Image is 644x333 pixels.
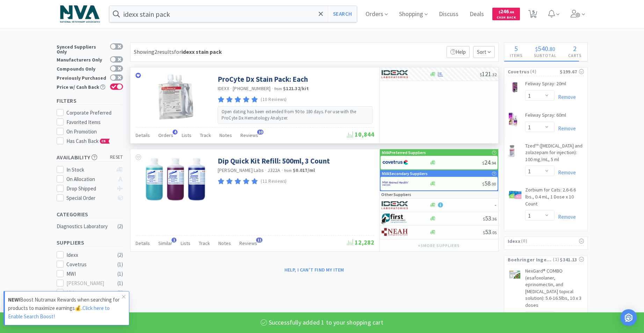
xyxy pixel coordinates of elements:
[535,45,538,52] span: $
[381,191,411,198] p: Other Suppliers
[491,230,497,235] span: . 05
[483,214,497,222] span: 53
[499,10,500,14] span: $
[240,132,258,138] span: Reviews
[181,240,190,246] span: Lists
[555,169,576,176] a: Remove
[158,132,173,138] span: Orders
[274,86,282,91] span: from
[552,256,560,263] span: ( 1 )
[555,125,576,132] a: Remove
[328,6,357,22] button: Search
[117,270,123,278] div: ( 1 )
[525,112,566,122] a: Feliway Spray: 60ml
[110,154,123,161] span: reset
[66,175,113,183] div: On Allocation
[66,289,110,297] div: Midwest
[117,251,123,259] div: ( 2 )
[256,238,262,242] span: 11
[382,69,408,79] img: 13250b0087d44d67bb1668360c5632f9_13.png
[218,240,231,246] span: Notes
[181,48,222,55] strong: idexx stain pack
[382,157,408,168] img: 77fca1acd8b6420a9015268ca798ef17_1.png
[134,48,222,57] div: Showing 2 results
[218,156,330,166] a: Dip Quick Kit Refill: 500ml, 3 Count
[57,65,107,71] div: Compounds Only
[136,132,150,138] span: Details
[538,44,548,53] span: 540
[8,296,122,321] p: Boost Nutramax Rewards when searching for products to maximize earnings💰.
[514,44,518,53] span: 5
[257,130,263,135] span: 10
[347,238,374,246] span: 12,282
[563,52,587,59] h4: Carts
[66,194,113,202] div: Special Order
[491,72,497,77] span: . 32
[261,96,287,103] p: (10 Reviews)
[508,269,522,280] img: c5c370fbed384a1cb67bce3463ca4e9a_567364.jpeg
[66,260,110,269] div: Covetrus
[57,2,103,26] img: 63c5bf86fc7e40bdb3a5250099754568_2.png
[483,228,497,236] span: 53
[66,118,123,126] div: Favorited Items
[509,10,514,14] span: . 66
[182,132,191,138] span: Lists
[508,68,529,75] span: Covetrus
[480,70,497,78] span: 121
[414,241,463,251] button: +5more suppliers
[473,46,495,58] span: Sort
[57,210,123,218] h5: Categories
[382,200,408,210] img: 13250b0087d44d67bb1668360c5632f9_13.png
[573,44,577,53] span: 2
[222,109,369,121] p: Open dating has been extended from 90 to 180 days. For use with the ProCyte Dx Hematology Analyzer.
[508,237,521,245] span: Idexx
[550,45,555,52] span: 80
[508,113,518,126] img: b0db1065fe224b54b02448e1bb0d0344_263463.png
[174,48,222,55] span: for
[200,132,211,138] span: Track
[219,132,232,138] span: Notes
[283,85,309,92] strong: $121.32 / kit
[382,213,408,224] img: 67d67680309e4a0bb49a5ff0391dcc42_6.png
[173,130,178,135] span: 4
[491,181,496,187] span: . 00
[483,230,485,235] span: $
[525,143,584,166] a: Tzed™ ([MEDICAL_DATA] and zolazepam for injection): 100 mg/mL, 5 ml
[218,167,264,173] a: [PERSON_NAME] Labs
[504,52,528,59] h4: Items
[620,309,637,326] div: Open Intercom Messenger
[293,167,315,173] strong: $0.017 / ml
[528,45,563,52] div: .
[555,213,576,220] a: Remove
[483,216,485,222] span: $
[66,128,123,136] div: On Promotion
[347,130,374,138] span: 10,844
[239,240,257,246] span: Reviews
[144,156,208,202] img: ea85c2c5cc6c42fc80fd7d1b5d8ff14b_569575.jpg
[218,85,229,92] a: IDEXX
[555,94,576,100] a: Remove
[491,216,497,222] span: . 36
[66,184,113,193] div: Drop Shipped
[382,227,408,238] img: c73380972eee4fd2891f402a8399bcad_92.png
[494,201,497,209] span: -
[66,138,110,144] span: Has Cash Back
[117,279,123,288] div: ( 1 )
[528,52,563,59] h4: Subtotal
[480,72,482,77] span: $
[467,11,487,17] a: Deals
[267,167,280,173] span: J322A
[117,260,123,269] div: ( 1 )
[482,160,484,166] span: $
[57,97,123,105] h5: Filters
[508,188,522,202] img: 9521c182f30c42f6a505ea5d9b26b107_491341.png
[508,256,552,263] span: Boehringer Ingelheim
[382,149,426,156] p: NVA Preferred Suppliers
[66,279,110,288] div: [PERSON_NAME]
[526,12,540,18] a: 5
[447,46,470,58] p: Help
[109,6,357,22] input: Search by item, sku, manufacturer, ingredient, size...
[382,170,428,177] p: NVA Secondary Suppliers
[272,85,273,92] span: ·
[482,179,496,187] span: 58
